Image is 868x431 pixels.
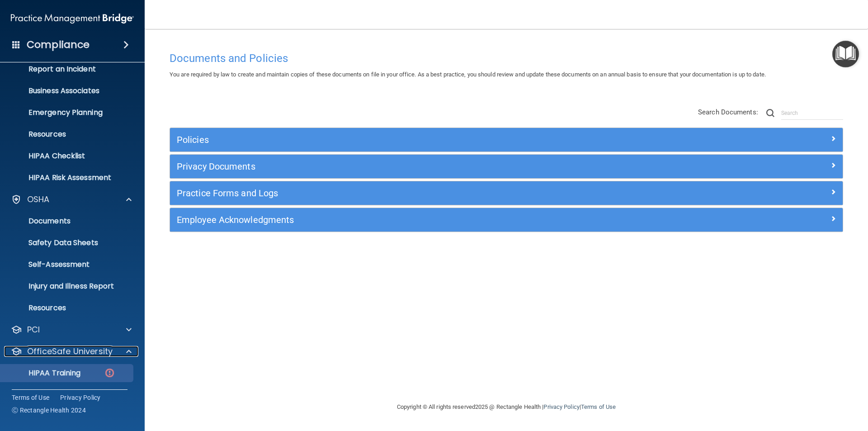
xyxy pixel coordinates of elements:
[177,161,668,171] h5: Privacy Documents
[170,52,843,64] h4: Documents and Policies
[27,38,90,51] h4: Compliance
[581,403,616,410] a: Terms of Use
[11,346,132,357] a: OfficeSafe University
[712,367,857,403] iframe: Drift Widget Chat Controller
[6,369,80,378] p: HIPAA Training
[60,393,101,402] a: Privacy Policy
[170,71,766,78] span: You are required by law to create and maintain copies of these documents on file in your office. ...
[177,186,836,200] a: Practice Forms and Logs
[177,159,836,174] a: Privacy Documents
[698,108,758,116] span: Search Documents:
[27,346,113,357] p: OfficeSafe University
[6,65,129,74] p: Report an Incident
[11,194,132,205] a: OSHA
[27,324,40,335] p: PCI
[832,41,859,67] button: Open Resource Center
[766,109,774,117] img: ic-search.3b580494.png
[6,130,129,139] p: Resources
[177,135,668,145] h5: Policies
[6,217,129,226] p: Documents
[11,9,134,28] img: PMB logo
[341,393,671,422] div: Copyright © All rights reserved 2025 @ Rectangle Health | |
[12,393,49,402] a: Terms of Use
[6,282,129,291] p: Injury and Illness Report
[6,260,129,269] p: Self-Assessment
[6,173,129,182] p: HIPAA Risk Assessment
[12,406,86,415] span: Ⓒ Rectangle Health 2024
[6,303,129,313] p: Resources
[6,108,129,117] p: Emergency Planning
[177,133,836,147] a: Policies
[6,238,129,247] p: Safety Data Sheets
[177,213,836,227] a: Employee Acknowledgments
[781,106,843,120] input: Search
[177,188,668,198] h5: Practice Forms and Logs
[104,367,115,379] img: danger-circle.6113f641.png
[6,152,129,161] p: HIPAA Checklist
[543,403,579,410] a: Privacy Policy
[177,215,668,225] h5: Employee Acknowledgments
[6,86,129,95] p: Business Associates
[11,324,132,335] a: PCI
[104,389,115,400] img: danger-circle.6113f641.png
[27,194,50,205] p: OSHA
